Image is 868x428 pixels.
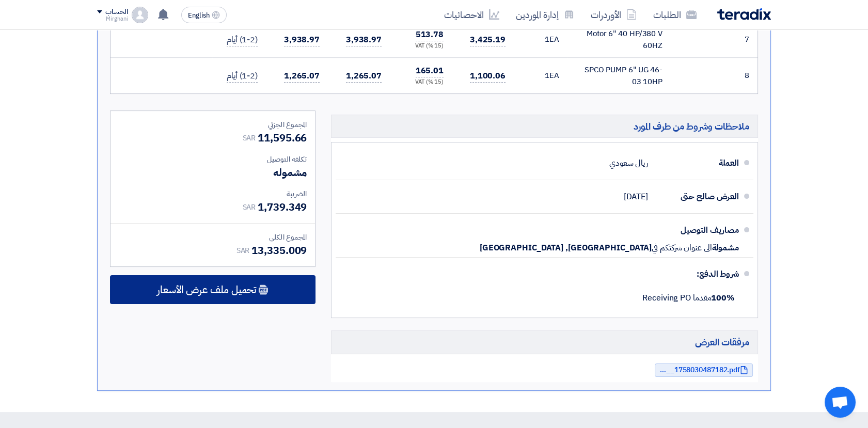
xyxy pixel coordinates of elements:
div: Motor 6" 40 HP/380 V 60HZ [576,28,662,51]
td: EA [514,58,567,94]
span: (1-2) أيام [227,34,258,46]
div: المجموع الجزئي [119,119,307,130]
span: تحميل ملف عرض الأسعار [157,285,256,294]
span: 1,265.07 [346,70,382,83]
div: (15 %) VAT [398,42,444,51]
div: مصاريف التوصيل [656,218,739,243]
button: English [181,7,227,23]
span: 1,265.07 [284,70,320,83]
span: 11,595.66 [258,130,307,146]
div: Open chat [825,387,856,418]
span: مشمولة [712,243,739,253]
span: مقدما Receiving PO [642,292,735,304]
span: الى عنوان شركتكم في [652,243,712,253]
div: Mirghani [97,16,128,22]
div: الحساب [105,8,128,17]
a: Quotation__1758030487182.pdf [655,363,753,377]
strong: 100% [711,292,735,304]
div: المجموع الكلي [119,232,307,243]
span: 3,425.19 [470,34,506,46]
span: 1 [545,70,549,81]
a: إدارة الموردين [508,3,582,27]
div: الضريبة [119,188,307,199]
span: 1,739.349 [258,199,307,215]
img: Teradix logo [717,8,771,20]
span: English [188,12,210,19]
td: 7 [741,22,757,58]
span: SAR [243,202,256,213]
span: 13,335.009 [251,243,307,258]
div: SPCO PUMP 6" UG 46-03 10HP [576,64,662,87]
div: تكلفه التوصيل [119,154,307,165]
span: SAR [243,133,256,144]
span: Quotation__1758030487182.pdf [657,366,740,374]
div: شروط الدفع: [352,262,739,287]
h5: مرفقات العرض [331,330,758,354]
span: مشموله [273,165,307,180]
div: (15 %) VAT [398,78,444,87]
div: العملة [656,151,739,176]
span: (1-2) أيام [227,70,258,83]
span: 1,100.06 [470,70,506,83]
span: [DATE] [624,192,648,202]
div: ريال سعودي [609,153,648,173]
div: العرض صالح حتى [656,184,739,209]
span: SAR [236,245,250,256]
a: الطلبات [645,3,705,27]
span: 513.78 [416,28,444,41]
a: الأوردرات [582,3,645,27]
span: 1 [545,34,549,45]
td: EA [514,22,567,58]
span: 3,938.97 [346,34,382,46]
span: [GEOGRAPHIC_DATA], [GEOGRAPHIC_DATA] [480,243,652,253]
span: 3,938.97 [284,34,320,46]
img: profile_test.png [132,7,148,23]
span: 165.01 [416,65,444,77]
td: 8 [741,58,757,94]
a: الاحصائيات [436,3,508,27]
h5: ملاحظات وشروط من طرف المورد [331,115,758,138]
